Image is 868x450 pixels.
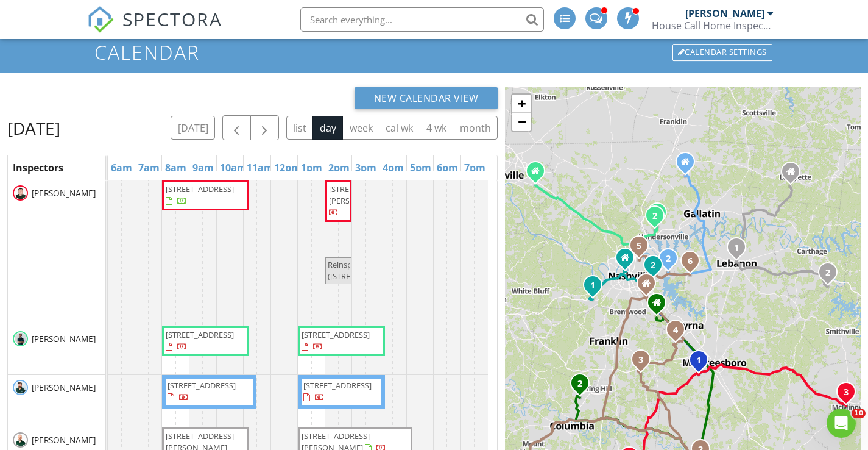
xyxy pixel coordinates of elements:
div: 3014 Kingston Cir N , Mt. Juliet, TN 37122 [690,260,697,268]
button: 4 wk [420,116,454,140]
a: 7am [135,158,163,177]
button: Previous day [222,115,251,140]
button: list [286,116,314,140]
a: 12pm [271,158,304,177]
div: [PERSON_NAME] [685,7,764,20]
img: isaac.png [13,185,28,201]
button: day [312,116,343,140]
div: 7583 Maggie Dr, Antioch TN 37013 [657,302,664,310]
span: 10 [852,409,866,418]
button: [DATE] [171,116,215,140]
a: 6am [108,158,135,177]
i: 1 [590,282,595,290]
div: 301 S Perimeter Park Dr #100, Nashville TN 37211 [646,283,654,290]
i: 2 [651,262,655,270]
i: 4 [673,326,678,335]
span: Reinspection ([STREET_ADDRESS]) [328,259,401,282]
div: 109B Harrow Ct , Nashville, TN 37221 [593,285,600,292]
button: week [342,116,379,140]
span: [PERSON_NAME] [29,333,98,345]
i: 6 [688,257,693,266]
a: 4pm [379,158,407,177]
a: 8am [162,158,189,177]
span: [PERSON_NAME] [29,434,98,446]
button: New Calendar View [355,87,498,109]
i: 1 [734,244,739,252]
a: 7pm [461,158,489,177]
span: [PERSON_NAME] [29,382,98,394]
h2: [DATE] [7,116,60,140]
button: month [453,116,498,140]
i: 2 [666,255,671,263]
div: 1010 Larkspur Meadows Ln, Portland TN 37148 [685,162,693,169]
div: 911 Caywood Rd , Smyrna, TN 37167 [676,329,683,337]
i: 3 [638,356,643,365]
iframe: Intercom live chat [827,409,856,438]
span: [STREET_ADDRESS] [303,380,372,391]
div: 101 Lakeshore Dr , McMinnville, TN 37110 [846,391,853,399]
button: cal wk [379,116,420,140]
a: 1pm [298,158,325,177]
i: 2 [577,380,582,388]
button: Next day [250,115,279,140]
div: 2920 Stuyvesant Ln LOT 24, Murfreesboro, TN 37128 [699,360,706,367]
div: 2728 Nodyne Dr , Nashville, TN 37214 [653,265,660,272]
span: [STREET_ADDRESS] [168,380,236,391]
i: 2 [825,269,830,277]
a: 9am [189,158,217,177]
input: Search everything... [300,7,544,32]
i: 3 [844,388,849,397]
span: [STREET_ADDRESS] [166,329,234,340]
i: 5 [637,242,641,251]
div: 906 Virginia Ave , Nashville, TN 37216 [639,245,646,252]
i: 2 [652,212,657,221]
a: SPECTORA [87,16,222,42]
span: [PERSON_NAME] [29,187,98,199]
i: 1 [696,357,701,365]
div: 200 Boson Ct LOT 18, Columbia, TN 38401 [580,383,587,390]
div: 5403 Zinnia Ln , Nashville, TN 37076 [668,258,676,265]
span: [STREET_ADDRESS] [166,184,234,195]
a: 5pm [407,158,434,177]
div: 3512 Smith Brothers Lane, Clarksville TN 37043 [535,171,543,178]
h1: Calendar [94,41,773,63]
div: Calendar Settings [672,44,772,61]
a: 11am [244,158,277,177]
a: Calendar Settings [671,43,774,62]
div: 1800 Center Point Rd , Hendersonville, TN 37075 [657,212,665,220]
a: Zoom out [512,113,531,131]
div: 1350 Rosa L Parks Blvd Apt 401, Nashville TN 37208 [625,257,632,265]
img: The Best Home Inspection Software - Spectora [87,6,114,33]
span: Inspectors [13,161,63,174]
img: darrell.png [13,380,28,395]
span: SPECTORA [122,6,222,32]
a: 10am [217,158,250,177]
a: 3pm [352,158,379,177]
div: 2937 Hartsville Rd, Lafayette TN 37083 [791,171,798,179]
a: 6pm [434,158,461,177]
div: 584 Lancaster Hwy , Hickman, TN 38567 [828,272,835,279]
a: 2pm [325,158,353,177]
div: House Call Home Inspection & Pest Control [652,20,774,32]
a: Zoom in [512,95,531,113]
div: 110 Stonehollow Way , Hendersonville, TN 37075 [655,215,662,223]
div: 611 Wilson Ave , Lebanon, TN 37087 [736,247,744,254]
img: adam_.png [13,331,28,346]
img: mark.png [13,432,28,448]
div: 8513 Heirloom Blvd , College Grove, TN 37046 [641,359,648,366]
span: [STREET_ADDRESS] [302,329,370,340]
